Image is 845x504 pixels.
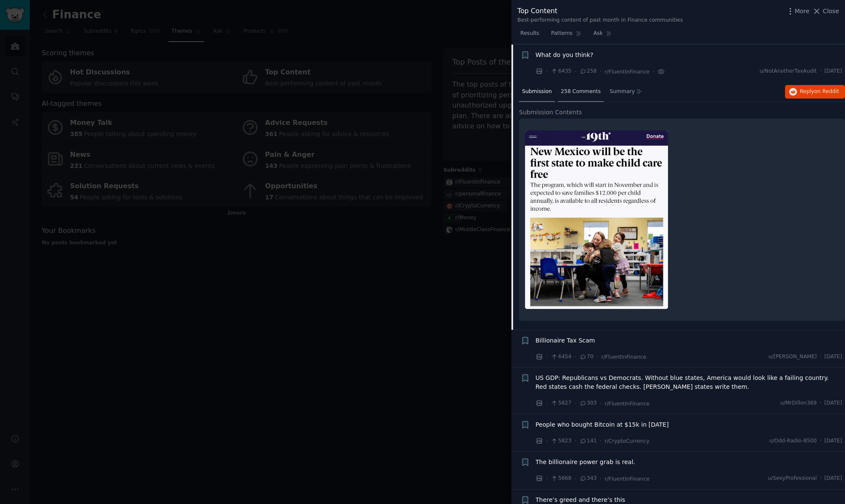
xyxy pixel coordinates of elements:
img: What do you think? [525,130,668,309]
span: [DATE] [825,353,842,361]
span: 5668 [551,475,571,482]
span: · [574,436,576,445]
span: r/FluentInFinance [605,401,650,407]
span: u/Odd-Radio-8500 [769,437,817,445]
span: · [574,352,576,361]
span: More [795,7,810,16]
span: · [820,68,822,75]
a: US GDP: Republicans vs Democrats. Without blue states, America would look like a failing country.... [536,374,842,391]
span: 6454 [551,353,571,361]
div: Top Content [517,6,683,17]
span: u/SexyProfessional [768,475,817,482]
span: · [820,437,822,445]
a: Results [517,27,542,44]
span: · [599,399,601,408]
a: People who bought Bitcoin at $15k in [DATE] [536,420,669,429]
span: r/FluentInFinance [605,69,650,75]
span: Close [823,7,839,16]
button: More [786,7,810,16]
span: Ask [594,30,603,37]
a: The billionaire power grab is real. [536,458,635,467]
span: · [574,399,576,408]
span: [DATE] [825,475,842,482]
span: Results [520,30,539,37]
span: 5823 [551,437,571,445]
a: Billionaire Tax Scam [536,336,595,345]
span: 343 [580,475,597,482]
span: · [546,352,548,361]
span: · [574,67,576,76]
span: · [546,436,548,445]
span: · [546,474,548,483]
span: r/FluentInFinance [605,476,650,482]
span: · [599,67,601,76]
span: on Reddit [814,88,839,94]
span: · [597,352,598,361]
button: Replyon Reddit [785,85,845,99]
span: · [820,353,822,361]
a: What do you think? [536,51,594,59]
span: [DATE] [825,437,842,445]
span: Submission [522,88,552,96]
span: 141 [580,437,597,445]
button: Close [812,7,839,16]
span: u/NotAnotherTaxAudit [759,68,816,75]
span: [DATE] [825,68,842,75]
span: 258 [580,68,597,75]
a: Patterns [548,27,584,44]
span: 303 [580,399,597,407]
span: Summary [610,88,635,96]
span: u/MrDillon369 [780,399,817,407]
span: · [599,436,601,445]
span: · [546,67,548,76]
span: r/FluentInFinance [601,354,646,360]
span: Reply [800,88,839,96]
span: 6435 [551,68,571,75]
span: · [574,474,576,483]
span: r/CryptoCurrency [605,438,649,444]
span: · [546,399,548,408]
span: Submission Contents [519,108,582,117]
span: u/[PERSON_NAME] [768,353,817,361]
span: · [653,67,654,76]
span: · [599,474,601,483]
span: [DATE] [825,399,842,407]
span: 5827 [551,399,571,407]
span: · [820,475,822,482]
span: 70 [580,353,594,361]
a: Ask [591,27,615,44]
div: Best-performing content of past month in Finance communities [517,17,683,24]
span: · [820,399,822,407]
span: 258 Comments [561,88,601,96]
span: Patterns [551,30,572,37]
